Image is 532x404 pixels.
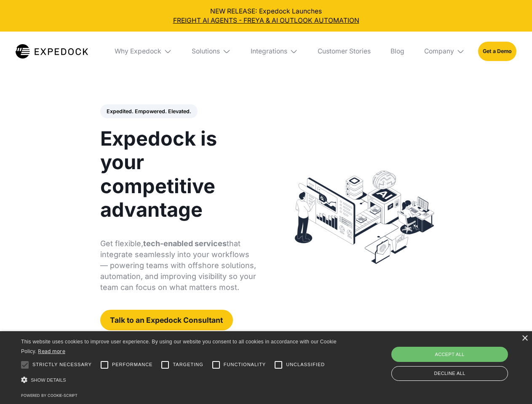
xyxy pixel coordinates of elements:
a: Powered by cookie-script [21,393,78,398]
span: Targeting [173,361,203,368]
p: Get flexible, that integrate seamlessly into your workflows — powering teams with offshore soluti... [100,238,257,293]
iframe: Chat Widget [392,313,532,404]
strong: tech-enabled services [143,239,227,248]
span: Functionality [224,361,266,368]
div: Why Expedock [115,47,161,56]
a: Talk to an Expedock Consultant [100,310,233,330]
div: Company [424,47,454,56]
div: Solutions [192,47,220,56]
div: NEW RELEASE: Expedock Launches [7,7,526,25]
div: Why Expedock [108,32,179,71]
span: Show details [31,377,66,383]
a: Customer Stories [311,32,377,71]
span: Strictly necessary [32,361,92,368]
span: Performance [112,361,153,368]
div: Integrations [244,32,305,71]
span: This website uses cookies to improve user experience. By using our website you consent to all coo... [21,339,337,354]
div: Integrations [251,47,287,56]
div: Company [417,32,471,71]
h1: Expedock is your competitive advantage [100,127,257,221]
a: FREIGHT AI AGENTS - FREYA & AI OUTLOOK AUTOMATION [7,16,526,25]
a: Blog [384,32,411,71]
span: Unclassified [286,361,325,368]
a: Read more [38,348,65,354]
div: Show details [21,375,340,386]
a: Get a Demo [478,42,516,61]
div: Solutions [185,32,238,71]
